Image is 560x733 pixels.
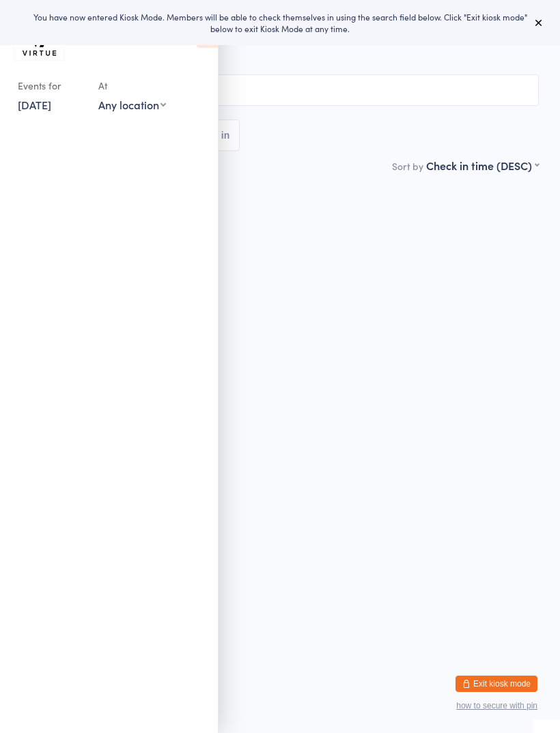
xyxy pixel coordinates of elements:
button: Exit kiosk mode [456,676,537,692]
label: Sort by [392,159,423,173]
a: [DATE] [18,97,51,112]
div: At [98,74,166,97]
input: Search [21,74,539,106]
div: Any location [98,97,166,112]
div: Events for [18,74,85,97]
div: You have now entered Kiosk Mode. Members will be able to check themselves in using the search fie... [22,11,538,34]
div: Check in time (DESC) [426,158,539,173]
button: how to secure with pin [456,701,537,710]
h2: Check-in [21,34,539,57]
